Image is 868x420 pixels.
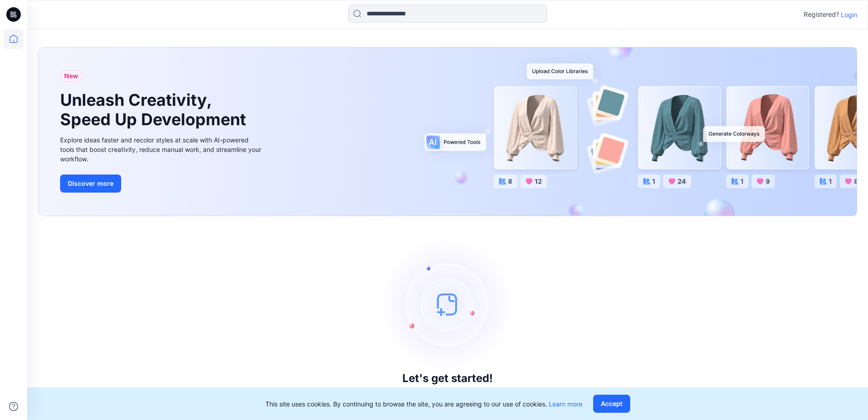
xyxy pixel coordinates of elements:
span: New [64,71,78,81]
button: Accept [593,395,630,413]
img: empty-state-image.svg [380,236,515,372]
div: Explore ideas faster and recolor styles at scale with AI-powered tools that boost creativity, red... [60,135,264,164]
p: Login [841,10,857,19]
button: Discover more [60,175,121,193]
a: Learn more [549,400,582,408]
p: Registered? [804,9,839,20]
h1: Unleash Creativity, Speed Up Development [60,90,250,129]
a: Discover more [60,175,264,193]
h3: Let's get started! [402,372,493,385]
p: This site uses cookies. By continuing to browse the site, you are agreeing to our use of cookies. [265,399,582,409]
